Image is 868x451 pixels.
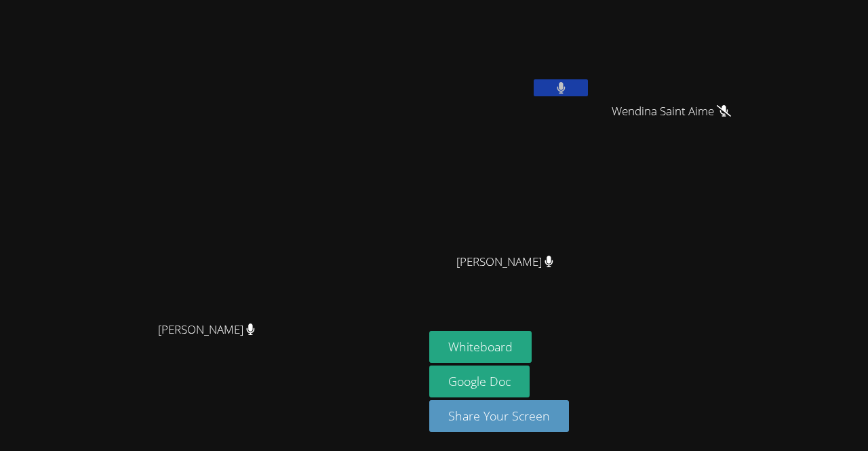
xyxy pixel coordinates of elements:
[158,320,255,340] span: [PERSON_NAME]
[429,400,569,432] button: Share Your Screen
[429,331,532,363] button: Whiteboard
[456,252,553,272] span: [PERSON_NAME]
[612,102,731,121] span: Wendina Saint Aime
[429,366,530,397] a: Google Doc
